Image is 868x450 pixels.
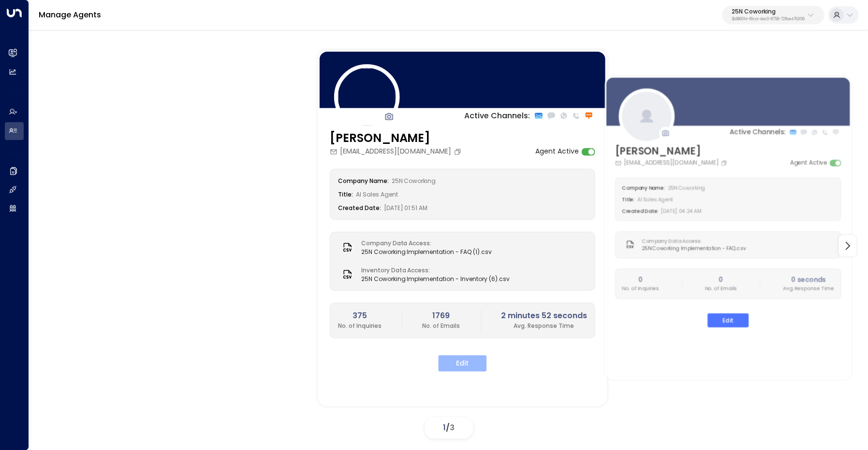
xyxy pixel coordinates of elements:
p: No. of Inquiries [338,321,382,330]
p: 3b9800f4-81ca-4ec0-8758-72fbe4763f36 [732,17,805,21]
p: Active Channels: [730,127,786,137]
p: 25N Coworking [732,9,805,14]
span: AI Sales Agent [356,190,398,198]
span: 25N Coworking Implementation - FAQ.csv [642,244,746,252]
h2: 0 seconds [782,274,834,284]
label: Company Name: [622,184,665,191]
span: 25N Coworking [391,177,436,185]
h3: [PERSON_NAME] [615,143,729,158]
label: Agent Active [790,158,827,167]
p: No. of Emails [705,284,736,292]
button: Edit [707,313,749,327]
h2: 0 [705,274,736,284]
label: Created Date: [622,207,659,214]
div: [EMAIL_ADDRESS][DOMAIN_NAME] [615,158,729,167]
span: 25N Coworking Implementation - Inventory (6).csv [361,274,509,283]
h2: 375 [338,309,382,321]
label: Agent Active [535,146,579,156]
p: Avg. Response Time [501,321,587,330]
p: No. of Inquiries [622,284,659,292]
a: Manage Agents [39,9,101,20]
p: Avg. Response Time [782,284,834,292]
button: 25N Coworking3b9800f4-81ca-4ec0-8758-72fbe4763f36 [722,6,824,24]
div: [EMAIL_ADDRESS][DOMAIN_NAME] [330,146,464,156]
button: Copy [721,159,729,166]
img: 84_headshot.jpg [334,64,400,129]
button: Edit [438,355,486,371]
button: Copy [454,147,464,155]
label: Company Data Access: [361,239,486,247]
span: [DATE] 01:51 AM [383,204,427,212]
span: 3 [450,422,455,433]
span: 25N Coworking Implementation - FAQ (1).csv [361,247,491,256]
span: 1 [443,422,446,433]
label: Company Name: [338,177,389,185]
label: Company Data Access: [642,237,742,244]
p: No. of Emails [422,321,460,330]
label: Title: [622,196,634,202]
div: / [425,417,473,438]
span: AI Sales Agent [637,196,673,202]
p: Active Channels: [464,110,530,121]
h2: 2 minutes 52 seconds [501,309,587,321]
span: [DATE] 04:24 AM [661,207,701,214]
h2: 0 [622,274,659,284]
span: 25N Coworking [667,184,705,191]
label: Inventory Data Access: [361,266,504,274]
label: Title: [338,190,353,198]
label: Created Date: [338,204,381,212]
h2: 1769 [422,309,460,321]
h3: [PERSON_NAME] [330,129,464,146]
